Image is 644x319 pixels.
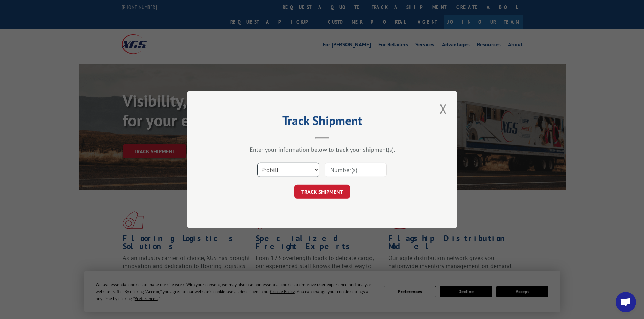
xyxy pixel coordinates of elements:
h2: Track Shipment [221,116,424,129]
a: Open chat [616,292,636,312]
div: Enter your information below to track your shipment(s). [221,145,424,153]
button: Close modal [437,100,449,118]
input: Number(s) [325,163,387,177]
button: TRACK SHIPMENT [294,185,350,199]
